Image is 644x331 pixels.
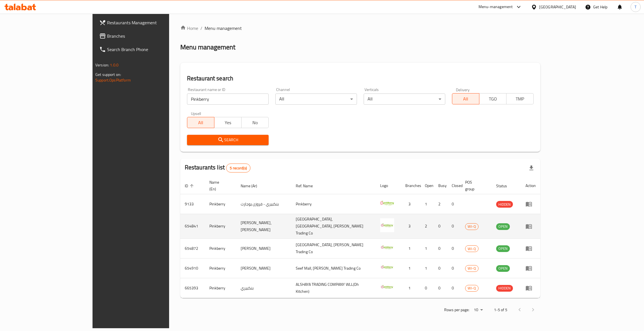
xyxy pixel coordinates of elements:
td: 1 [420,258,434,278]
a: Search Branch Phone [95,43,200,56]
td: Seef Mall, [PERSON_NAME] Trading Co [291,258,376,278]
span: OPEN [496,265,510,272]
td: بنكبيري - فروزن يوجارت [236,194,291,214]
td: 1 [401,239,420,258]
span: Ref. Name [296,183,320,189]
a: Restaurants Management [95,16,200,29]
div: OPEN [496,245,510,252]
td: Pinkberry [205,239,236,258]
button: TMP [506,93,534,104]
span: 5 record(s) [226,165,250,171]
div: Menu [525,201,536,207]
button: TGO [479,93,506,104]
td: Pinkberry [291,194,376,214]
img: Pinkberry [380,196,394,210]
td: 0 [434,214,447,239]
span: HIDDEN [496,285,513,291]
td: 0 [447,239,461,258]
th: Action [521,177,540,194]
td: 0 [447,194,461,214]
span: Restaurants Management [107,19,196,26]
span: OPEN [496,223,510,230]
span: Get support on: [95,71,121,78]
span: Name (Ar) [241,183,264,189]
td: [GEOGRAPHIC_DATA], [GEOGRAPHIC_DATA], [PERSON_NAME] Trading Co [291,214,376,239]
label: Upsell [191,111,201,115]
button: No [241,117,269,128]
a: Support.OpsPlatform [95,76,131,84]
td: 0 [434,258,447,278]
button: All [452,93,479,104]
td: 1 [401,258,420,278]
button: All [187,117,214,128]
td: 2 [434,194,447,214]
button: Yes [214,117,241,128]
td: Pinkberry [205,214,236,239]
td: [PERSON_NAME] [236,239,291,258]
div: Export file [525,161,538,175]
p: Rows per page: [444,306,469,313]
div: [GEOGRAPHIC_DATA] [539,4,576,10]
td: ALSHAYA TRADING COMPANY WLL(Dh Kitchen) [291,278,376,298]
div: All [275,93,357,105]
div: Menu [525,265,536,272]
a: Branches [95,29,200,43]
nav: breadcrumb [180,25,540,32]
td: 1 [401,278,420,298]
td: 0 [447,214,461,239]
th: Open [420,177,434,194]
span: All [190,119,212,127]
img: Pinkberry [380,218,394,232]
div: OPEN [496,265,510,272]
div: All [364,93,445,105]
td: 1 [420,239,434,258]
span: WI-Q [465,246,478,252]
td: 3 [401,194,420,214]
div: Rows per page: [472,306,485,314]
img: Pinkberry [380,240,394,254]
td: 3 [401,214,420,239]
td: Pinkberry [205,278,236,298]
h2: Restaurants list [185,163,250,172]
span: Status [496,183,514,189]
span: TGO [482,95,504,103]
td: 0 [434,278,447,298]
span: POS group [465,179,485,192]
td: [PERSON_NAME] [236,258,291,278]
div: Menu-management [479,4,513,10]
td: 1 [420,194,434,214]
span: OPEN [496,245,510,252]
td: 2 [420,214,434,239]
span: Search Branch Phone [107,46,196,53]
div: Menu [525,285,536,291]
img: Pinkberry [380,280,394,294]
span: Search [191,136,264,143]
span: Version: [95,61,109,69]
td: [PERSON_NAME]، [PERSON_NAME] [236,214,291,239]
span: WI-Q [465,223,478,230]
td: 0 [447,258,461,278]
div: Total records count [226,164,250,172]
span: 1.0.0 [110,61,119,69]
span: Menu management [205,25,242,32]
td: 0 [447,278,461,298]
span: TMP [509,95,531,103]
span: Yes [217,119,239,127]
td: Pinkberry [205,194,236,214]
table: enhanced table [180,177,540,298]
td: Pinkberry [205,258,236,278]
td: 0 [434,239,447,258]
td: 0 [420,278,434,298]
span: T [634,4,636,10]
span: All [454,95,477,103]
th: Branches [401,177,420,194]
span: WI-Q [465,265,478,272]
label: Delivery [456,88,470,92]
span: ID [185,183,195,189]
div: HIDDEN [496,201,513,208]
p: 1-5 of 5 [494,306,507,313]
span: WI-Q [465,285,478,291]
button: Search [187,135,269,145]
input: Search for restaurant name or ID.. [187,93,269,105]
